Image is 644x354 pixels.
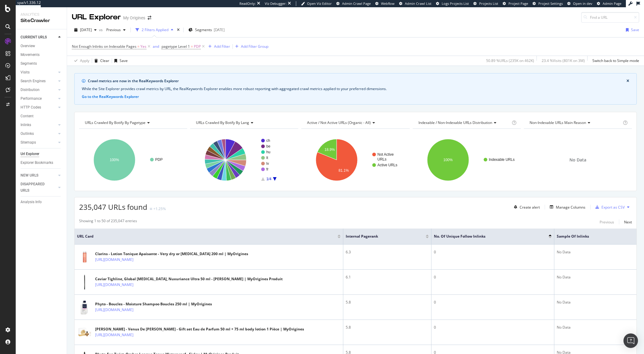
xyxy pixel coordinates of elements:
div: No Data [557,274,634,280]
div: Manage Columns [556,205,585,210]
img: main image [77,274,92,290]
div: Movements [21,52,40,58]
a: Logs Projects List [436,1,469,6]
div: 6.1 [346,274,429,280]
div: 23.4 % Visits ( 801K on 3M ) [542,58,585,63]
text: PDP [155,158,163,162]
a: Open in dev [567,1,592,6]
div: times [176,27,181,33]
button: Clear [92,56,109,66]
a: Overview [21,43,62,49]
span: vs [99,27,104,32]
text: fr [266,167,268,171]
a: [URL][DOMAIN_NAME] [95,332,133,338]
a: Admin Crawl Page [336,1,371,6]
div: [DATE] [214,27,225,32]
input: Find a URL [581,12,639,23]
a: Open Viz Editor [301,1,332,6]
button: Next [624,218,632,226]
a: DISAPPEARED URLS [21,181,56,194]
div: Export as CSV [601,205,625,210]
div: 5.8 [346,325,429,330]
a: Admin Crawl List [399,1,431,6]
span: = [191,44,193,49]
svg: A chart. [413,134,520,186]
span: Sample of Inlinks [557,234,625,239]
text: 100% [110,158,119,162]
div: Viz Debugger: [265,1,287,6]
a: NEW URLS [21,172,56,179]
a: Inlinks [21,122,56,128]
svg: A chart. [190,134,297,186]
a: Url Explorer [21,151,62,157]
div: and [153,44,159,49]
span: URLs Crawled By Botify By pagetype [85,120,146,125]
svg: A chart. [301,134,409,186]
div: Overview [21,43,35,49]
button: Add Filter [206,43,230,50]
div: info banner [74,73,637,105]
text: 18.9% [325,148,335,152]
h4: Non-Indexable URLs Main Reason [528,118,622,128]
div: +1.25% [153,206,166,211]
div: Analysis Info [21,199,42,205]
span: Internal Pagerank [346,234,417,239]
div: My Origines [123,15,145,21]
span: pagetype Level 1 [162,44,190,49]
span: Segments [195,27,212,32]
button: and [153,44,159,49]
span: Admin Crawl Page [342,1,371,6]
div: While the Site Explorer provides crawl metrics by URL, the RealKeywords Explorer enables more rob... [82,86,629,92]
div: Add Filter Group [241,44,268,49]
text: 1/4 [266,177,271,181]
button: 2 Filters Applied [133,25,176,35]
div: Clarins - Lotion Tonique Apaisante - Very dry or [MEDICAL_DATA] 200 ml | MyOrigines [95,251,248,257]
button: Save [112,56,128,66]
span: 2025 Aug. 5th [80,27,92,32]
button: Create alert [511,202,540,212]
div: Segments [21,60,37,67]
div: Url Explorer [21,151,39,157]
button: Export as CSV [593,202,625,212]
div: Visits [21,69,30,76]
div: [PERSON_NAME] - Venus De [PERSON_NAME] - Gift set Eau de Parfum 50 ml + 75 ml body lotion 1 Pièce... [95,326,304,332]
span: Previous [104,27,121,32]
span: Open in dev [573,1,592,6]
button: Go to the RealKeywords Explorer [82,94,139,99]
div: DISAPPEARED URLS [21,181,51,194]
span: PDP [194,42,201,51]
a: [URL][DOMAIN_NAME] [95,257,133,263]
span: Indexable / Non-Indexable URLs distribution [418,120,492,125]
span: Admin Crawl List [405,1,431,6]
a: Analysis Info [21,199,62,205]
text: be [266,144,271,148]
span: Open Viz Editor [307,1,332,6]
span: Project Page [508,1,528,6]
div: 0 [434,274,551,280]
div: ReadOnly: [239,1,256,6]
a: Performance [21,96,56,102]
div: 0 [434,249,551,255]
button: Add Filter Group [233,43,268,50]
img: main image [77,300,92,315]
a: Project Settings [533,1,563,6]
span: = [137,44,139,49]
a: Segments [21,60,62,67]
text: Active URLs [377,163,397,167]
span: No. of Unique Follow Inlinks [434,234,539,239]
div: Outlinks [21,131,34,137]
button: close banner [625,77,631,85]
text: ch [266,138,270,143]
h4: URLs Crawled By Botify By pagetype [84,118,182,128]
button: Segments[DATE] [186,25,227,35]
a: Search Engines [21,78,56,84]
span: No Data [569,157,586,163]
div: Inlinks [21,122,31,128]
h4: URLs Crawled By Botify By lang [195,118,293,128]
div: 50.89 % URLs ( 235K on 462K ) [486,58,534,63]
div: Sitemaps [21,139,36,146]
h4: Indexable / Non-Indexable URLs Distribution [417,118,511,128]
div: Open Intercom Messenger [623,333,638,348]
